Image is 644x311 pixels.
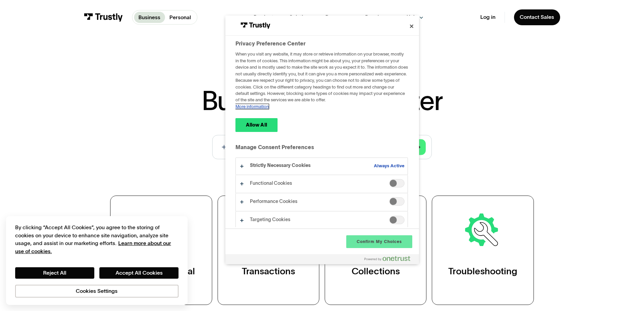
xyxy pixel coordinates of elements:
[514,9,560,25] a: Contact Sales
[218,196,319,305] a: Transactions
[212,135,431,159] form: Search
[169,13,191,22] p: Personal
[235,19,276,32] div: Trustly Logo
[235,39,408,47] h2: Privacy Preference Center
[138,13,160,22] p: Business
[289,14,312,21] div: Solutions
[15,223,179,255] div: By clicking “Accept All Cookies”, you agree to the storing of cookies on your device to enhance s...
[235,118,278,132] button: Allow All
[520,14,554,21] div: Contact Sales
[432,196,534,305] a: Troubleshooting
[165,12,196,23] a: Personal
[99,267,179,279] button: Accept All Cookies
[235,144,408,154] h3: Manage Consent Preferences
[202,88,443,114] h1: Business Help Center
[346,235,412,248] button: Confirm My Choices
[389,197,405,206] span: Performance Cookies
[225,15,419,264] div: Preference center
[235,51,408,110] div: When you visit any website, it may store or retrieve information on your browser, mostly in the f...
[235,104,269,109] a: More information about your privacy, opens in a new tab
[6,216,188,305] div: Cookie banner
[407,14,418,21] div: Help
[352,265,400,277] div: Collections
[242,265,295,277] div: Transactions
[225,15,419,264] div: Privacy Preference Center
[254,14,276,21] div: Products
[110,196,212,305] a: Merchant Portal Support
[448,265,517,277] div: Troubleshooting
[212,135,431,159] input: search
[364,256,410,261] img: Powered by OneTrust Opens in a new Tab
[15,223,179,298] div: Privacy
[325,14,351,21] div: Resources
[15,240,171,254] a: More information about your privacy, opens in a new tab
[404,19,419,34] button: Close
[15,285,179,298] button: Cookies Settings
[389,216,405,224] span: Targeting Cookies
[134,12,165,23] a: Business
[84,13,123,22] img: Trustly Logo
[365,14,393,21] div: Developers
[364,256,416,264] a: Powered by OneTrust Opens in a new Tab
[237,19,274,32] img: Trustly Logo
[15,267,94,279] button: Reject All
[389,179,405,187] span: Functional Cookies
[480,14,495,21] a: Log in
